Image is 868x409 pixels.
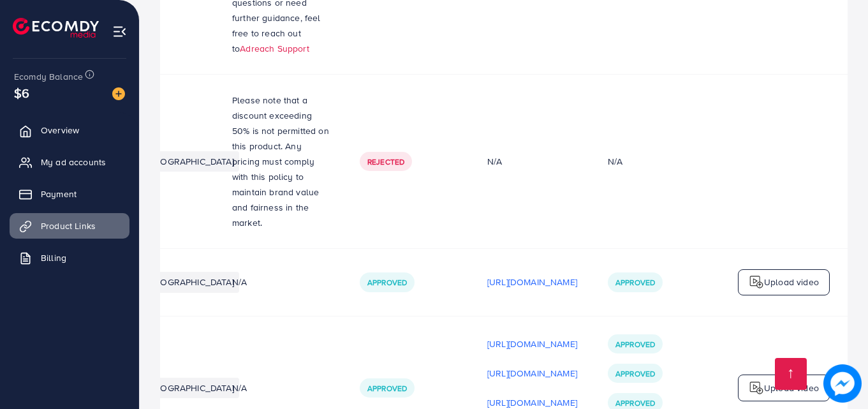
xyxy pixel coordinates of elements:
[487,336,577,352] p: [URL][DOMAIN_NAME]
[615,277,655,288] span: Approved
[14,84,29,102] span: $6
[487,366,577,381] p: [URL][DOMAIN_NAME]
[749,274,764,290] img: logo
[487,274,577,290] p: [URL][DOMAIN_NAME]
[615,339,655,350] span: Approved
[764,274,819,290] p: Upload video
[367,277,407,288] span: Approved
[608,155,622,168] div: N/A
[823,364,862,403] img: image
[112,87,125,100] img: image
[487,155,577,168] div: N/A
[41,219,96,232] span: Product Links
[13,18,99,38] img: logo
[367,383,407,394] span: Approved
[10,181,129,207] a: Payment
[10,245,129,271] a: Billing
[10,149,129,175] a: My ad accounts
[10,117,129,143] a: Overview
[142,378,239,398] li: [GEOGRAPHIC_DATA]
[142,272,239,292] li: [GEOGRAPHIC_DATA]
[14,70,83,83] span: Ecomdy Balance
[367,156,404,167] span: Rejected
[240,42,309,55] a: Adreach Support
[615,368,655,379] span: Approved
[615,398,655,408] span: Approved
[41,251,66,264] span: Billing
[10,213,129,239] a: Product Links
[749,380,764,396] img: logo
[764,380,819,396] p: Upload video
[41,156,106,168] span: My ad accounts
[41,124,79,137] span: Overview
[142,151,239,172] li: [GEOGRAPHIC_DATA]
[112,24,127,39] img: menu
[232,276,247,288] span: N/A
[41,188,77,200] span: Payment
[232,382,247,394] span: N/A
[232,93,329,230] p: Please note that a discount exceeding 50% is not permitted on this product. Any pricing must comp...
